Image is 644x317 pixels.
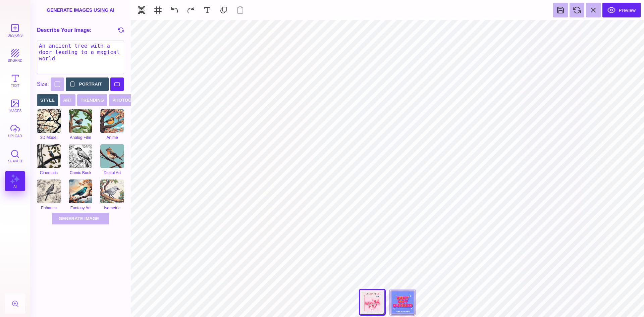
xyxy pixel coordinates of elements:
img: analog_film.png [69,109,93,133]
button: Portrait [66,77,109,91]
img: 3d_model.png [37,109,61,133]
span: Isometric [104,206,120,210]
span: Anime [107,135,118,140]
img: fantasy_art.png [69,179,93,203]
img: isometric.png [100,179,124,203]
img: comic_book.png [69,144,93,168]
img: digital_art.png [100,144,124,168]
button: Preview [602,3,641,17]
span: Cinematic [40,170,58,175]
img: cinematic.png [37,144,61,168]
button: Photography [109,94,151,106]
span: Analog Film [70,135,91,140]
button: images [5,96,25,116]
button: upload [5,121,25,141]
span: Comic Book [70,170,92,175]
button: Designs [5,20,25,40]
span: Digital Art [104,170,121,175]
button: Trending [77,94,107,106]
button: Text [5,70,25,91]
button: bkgrnd [5,45,25,65]
span: Fantasy Art [70,206,91,210]
img: enhance.png [37,179,61,203]
button: Generate Image [52,213,109,224]
button: Art [60,94,75,106]
span: 3D Model [40,135,57,140]
button: Search [5,146,25,166]
button: Style [37,94,58,106]
span: Size: [37,81,49,87]
span: Enhance [41,206,57,210]
h4: Describe Your Image: [37,27,92,33]
img: anime.png [100,109,124,133]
